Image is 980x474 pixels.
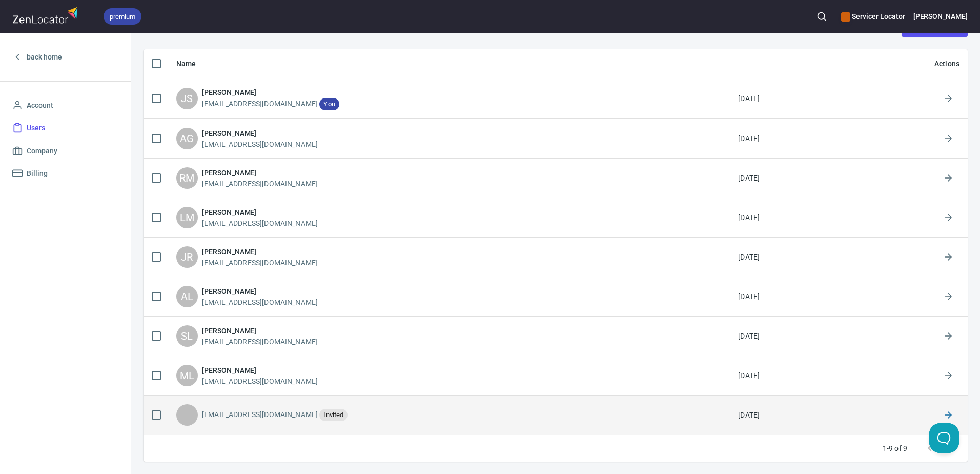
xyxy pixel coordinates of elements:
[841,11,905,22] h6: Servicer Locator
[843,49,968,78] th: Actions
[913,5,968,28] button: [PERSON_NAME]
[176,128,198,149] div: AG
[8,46,122,69] a: back home
[929,423,959,453] iframe: Help Scout Beacon - Open
[202,287,318,307] a: [PERSON_NAME][EMAIL_ADDRESS][DOMAIN_NAME]
[730,395,843,434] td: [DATE]
[12,4,81,26] img: zenlocator
[8,116,122,140] a: Users
[730,276,843,316] td: [DATE]
[27,145,57,157] span: Company
[202,409,348,421] p: [EMAIL_ADDRESS][DOMAIN_NAME]
[202,327,318,347] a: [PERSON_NAME][EMAIL_ADDRESS][DOMAIN_NAME]
[176,88,198,109] div: JS
[176,167,198,189] div: RM
[104,11,141,22] span: premium
[8,94,122,117] a: Account
[202,337,318,347] p: [EMAIL_ADDRESS][DOMAIN_NAME]
[913,11,968,22] h6: [PERSON_NAME]
[202,258,318,268] p: [EMAIL_ADDRESS][DOMAIN_NAME]
[841,12,850,22] button: color-CE600E
[202,169,318,189] a: [PERSON_NAME][EMAIL_ADDRESS][DOMAIN_NAME]
[730,78,843,118] td: [DATE]
[202,88,339,110] a: [PERSON_NAME][EMAIL_ADDRESS][DOMAIN_NAME] You
[27,51,62,64] span: back home
[176,365,198,386] div: ML
[202,297,318,307] p: [EMAIL_ADDRESS][DOMAIN_NAME]
[202,129,318,149] a: [PERSON_NAME][EMAIL_ADDRESS][DOMAIN_NAME]
[202,98,339,110] p: [EMAIL_ADDRESS][DOMAIN_NAME]
[202,179,318,189] p: [EMAIL_ADDRESS][DOMAIN_NAME]
[730,158,843,197] td: [DATE]
[730,316,843,355] td: [DATE]
[730,237,843,276] td: [DATE]
[730,118,843,158] td: [DATE]
[202,218,318,228] p: [EMAIL_ADDRESS][DOMAIN_NAME]
[8,162,122,185] a: Billing
[176,325,198,347] div: SL
[176,246,198,268] div: JR
[810,5,833,28] button: Search
[319,410,348,420] span: Invited
[730,197,843,237] td: [DATE]
[841,5,905,28] div: Manage your apps
[202,139,318,149] p: [EMAIL_ADDRESS][DOMAIN_NAME]
[202,208,318,228] a: [PERSON_NAME][EMAIL_ADDRESS][DOMAIN_NAME]
[202,409,348,421] a: [EMAIL_ADDRESS][DOMAIN_NAME] Invited
[8,140,122,163] a: Company
[104,8,141,25] div: premium
[202,366,318,386] a: [PERSON_NAME][EMAIL_ADDRESS][DOMAIN_NAME]
[319,100,339,109] span: You
[202,376,318,386] p: [EMAIL_ADDRESS][DOMAIN_NAME]
[176,207,198,228] div: LM
[27,122,45,134] span: Users
[883,443,907,453] p: 1-9 of 9
[202,248,318,268] a: [PERSON_NAME][EMAIL_ADDRESS][DOMAIN_NAME]
[27,99,53,112] span: Account
[730,355,843,395] td: [DATE]
[176,286,198,307] div: AL
[168,49,730,78] th: Name
[27,167,48,180] span: Billing
[131,6,980,474] div: User List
